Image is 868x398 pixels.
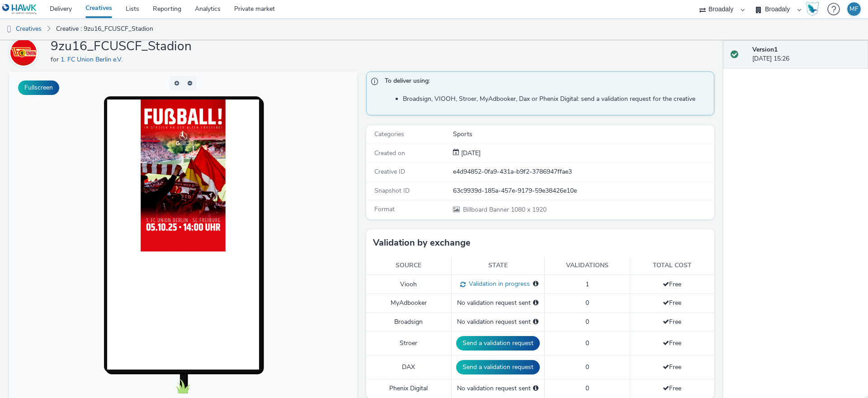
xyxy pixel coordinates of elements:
td: MyAdbooker [366,294,451,313]
div: Please select a deal below and click on Send to send a validation request to Phenix Digital. [533,384,538,393]
td: DAX [366,355,451,379]
span: 0 [585,339,589,347]
div: Please select a deal below and click on Send to send a validation request to Broadsign. [533,317,538,327]
td: Viooh [366,275,451,294]
div: MF [849,2,859,16]
strong: Version 1 [752,45,778,54]
button: Fullscreen [18,81,59,95]
td: Broadsign [366,313,451,331]
th: Source [366,256,451,275]
td: Phenix Digital [366,379,451,398]
div: [DATE] 15:26 [752,45,861,64]
span: Snapshot ID [374,186,410,195]
span: 0 [585,317,589,326]
span: [DATE] [459,149,481,157]
span: Created on [374,149,405,157]
a: 1. FC Union Berlin e.V. [9,48,42,57]
span: Billboard Banner [463,205,511,214]
button: Send a validation request [456,360,540,374]
div: Creation 26 September 2025, 15:26 [459,149,481,158]
a: 1. FC Union Berlin e.V. [61,55,126,64]
th: State [451,256,544,275]
th: Total cost [630,256,714,275]
span: 1 [585,280,589,289]
div: Please select a deal below and click on Send to send a validation request to MyAdbooker. [533,298,538,308]
span: Free [663,298,681,307]
li: Broadsign, VIOOH, Stroer, MyAdbooker, Dax or Phenix Digital: send a validation request for the cr... [403,95,709,104]
span: Free [663,317,681,326]
a: Creative : 9zu16_FCUSCF_Stadion [52,18,158,40]
span: Validation in progress [466,280,530,288]
span: Free [663,339,681,347]
div: No validation request sent [456,317,540,327]
button: Send a validation request [456,336,540,351]
span: 0 [585,298,589,307]
span: Categories [374,130,404,138]
td: Stroer [366,332,451,355]
img: dooh [5,25,14,34]
span: 0 [585,384,589,393]
span: for [51,55,61,64]
span: Format [374,205,395,213]
span: Free [663,363,681,371]
span: 1080 x 1920 [462,205,547,214]
img: Advertisement preview [132,28,217,180]
div: 63c9939d-185a-457e-9179-59e38426e10e [453,186,713,195]
img: undefined Logo [2,4,37,15]
div: Sports [453,130,713,139]
span: Creative ID [374,167,405,176]
div: e4d94852-0fa9-431a-b9f2-3786947ffae3 [453,167,713,176]
h3: Validation by exchange [373,236,471,250]
h1: 9zu16_FCUSCF_Stadion [51,38,192,55]
span: Free [663,280,681,289]
span: 0 [585,363,589,371]
img: 1. FC Union Berlin e.V. [10,39,37,66]
img: Hawk Academy [806,2,819,16]
th: Validations [544,256,630,275]
div: No validation request sent [456,384,540,393]
div: No validation request sent [456,298,540,308]
span: Free [663,384,681,393]
a: Hawk Academy [806,2,823,16]
span: To deliver using: [385,76,705,88]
